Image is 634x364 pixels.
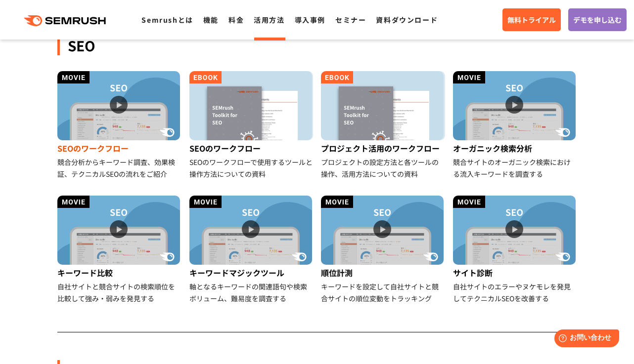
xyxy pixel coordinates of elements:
[568,8,627,31] a: デモを申し込む
[321,281,445,304] div: キーワードを設定して自社サイトと競合サイトの順位変動をトラッキング
[57,36,577,55] div: SEO
[57,265,181,281] div: キーワード比較
[57,281,181,304] div: 自社サイトと競合サイトの検索順位を比較して強み・弱みを発見する
[321,156,445,180] div: プロジェクトの設定方法と各ツールの操作、活用方法についての資料
[546,325,623,353] iframe: Help widget launcher
[57,196,181,304] a: キーワード比較 自社サイトと競合サイトの検索順位を比較して強み・弱みを発見する
[502,8,561,31] a: 無料トライアル
[453,140,577,156] div: オーガニック検索分析
[453,71,577,180] a: オーガニック検索分析 競合サイトのオーガニック検索における流入キーワードを調査する
[507,14,556,25] span: 無料トライアル
[254,15,284,25] a: 活用方法
[228,15,244,25] a: 料金
[189,140,314,156] div: SEOのワークフロー
[57,71,181,180] a: SEOのワークフロー 競合分析からキーワード調査、効果検証、テクニカルSEOの流れをご紹介
[57,156,181,180] div: 競合分析からキーワード調査、効果検証、テクニカルSEOの流れをご紹介
[295,15,325,25] a: 導入事例
[453,265,577,281] div: サイト診断
[335,15,366,25] a: セミナー
[189,71,314,180] a: SEOのワークフロー SEOのワークフローで使用するツールと操作方法についての資料
[189,265,314,281] div: キーワードマジックツール
[189,196,314,304] a: キーワードマジックツール 軸となるキーワードの関連語句や検索ボリューム、難易度を調査する
[453,196,577,304] a: サイト診断 自社サイトのエラーやヌケモレを発見してテクニカルSEOを改善する
[376,15,438,25] a: 資料ダウンロード
[573,14,622,25] span: デモを申し込む
[321,265,445,281] div: 順位計測
[57,140,181,156] div: SEOのワークフロー
[321,196,445,304] a: 順位計測 キーワードを設定して自社サイトと競合サイトの順位変動をトラッキング
[321,140,445,156] div: プロジェクト活用のワークフロー
[141,15,193,25] a: Semrushとは
[321,71,445,180] a: プロジェクト活用のワークフロー プロジェクトの設定方法と各ツールの操作、活用方法についての資料
[189,156,314,180] div: SEOのワークフローで使用するツールと操作方法についての資料
[189,281,314,304] div: 軸となるキーワードの関連語句や検索ボリューム、難易度を調査する
[203,15,219,25] a: 機能
[453,156,577,180] div: 競合サイトのオーガニック検索における流入キーワードを調査する
[453,281,577,304] div: 自社サイトのエラーやヌケモレを発見してテクニカルSEOを改善する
